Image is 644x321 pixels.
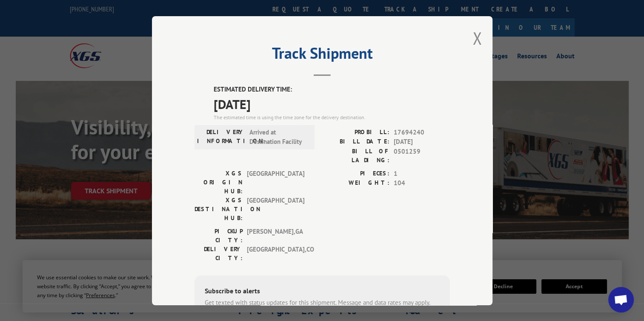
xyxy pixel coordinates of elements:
[472,27,482,49] button: Close modal
[394,169,450,178] span: 1
[394,146,450,164] span: 0501259
[608,287,634,312] div: Open chat
[394,178,450,188] span: 104
[214,113,450,121] div: The estimated time is using the time zone for the delivery destination.
[394,127,450,137] span: 17694240
[197,127,245,146] label: DELIVERY INFORMATION:
[247,226,304,244] span: [PERSON_NAME] , GA
[322,169,389,178] label: PIECES:
[195,169,243,195] label: XGS ORIGIN HUB:
[322,127,389,137] label: PROBILL:
[195,195,243,222] label: XGS DESTINATION HUB:
[322,146,389,164] label: BILL OF LADING:
[394,137,450,147] span: [DATE]
[322,178,389,188] label: WEIGHT:
[214,94,450,113] span: [DATE]
[247,195,304,222] span: [GEOGRAPHIC_DATA]
[205,285,440,298] div: Subscribe to alerts
[214,85,450,95] label: ESTIMATED DELIVERY TIME:
[247,244,304,262] span: [GEOGRAPHIC_DATA] , CO
[249,127,307,146] span: Arrived at Destination Facility
[195,47,450,63] h2: Track Shipment
[195,244,243,262] label: DELIVERY CITY:
[205,298,440,317] div: Get texted with status updates for this shipment. Message and data rates may apply. Message frequ...
[247,169,304,195] span: [GEOGRAPHIC_DATA]
[195,226,243,244] label: PICKUP CITY:
[322,137,389,147] label: BILL DATE:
